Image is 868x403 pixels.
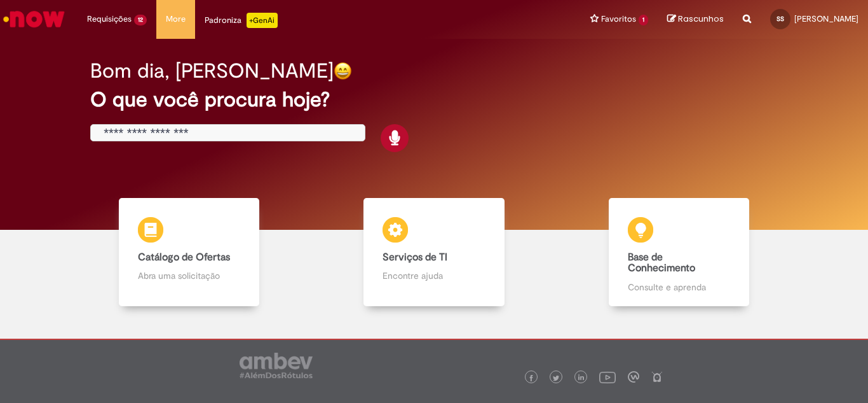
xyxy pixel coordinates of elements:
[628,281,731,293] p: Consulte e aprenda
[247,13,278,28] p: +GenAi
[557,198,801,306] a: Base de Conhecimento Consulte e aprenda
[311,198,556,306] a: Serviços de TI Encontre ajuda
[90,60,334,82] h2: Bom dia, [PERSON_NAME]
[651,371,663,383] img: logo_footer_naosei.png
[599,369,616,385] img: logo_footer_youtube.png
[166,13,186,25] span: More
[601,13,636,25] span: Favoritos
[383,251,447,264] b: Serviços de TI
[553,375,559,381] img: logo_footer_twitter.png
[87,13,132,25] span: Requisições
[334,62,352,80] img: happy-face.png
[776,15,784,23] span: SS
[383,269,485,282] p: Encontre ajuda
[628,251,695,275] b: Base de Conhecimento
[794,13,858,24] span: [PERSON_NAME]
[639,15,648,25] span: 1
[240,353,313,378] img: logo_footer_ambev_rotulo_gray.png
[138,269,241,282] p: Abra uma solicitação
[67,198,311,306] a: Catálogo de Ofertas Abra uma solicitação
[90,88,778,111] h2: O que você procura hoje?
[678,13,724,25] span: Rascunhos
[628,371,639,383] img: logo_footer_workplace.png
[528,375,534,381] img: logo_footer_facebook.png
[578,374,585,382] img: logo_footer_linkedin.png
[134,15,147,25] span: 12
[138,251,230,264] b: Catálogo de Ofertas
[205,13,278,28] div: Padroniza
[1,6,67,32] img: ServiceNow
[667,13,724,25] a: Rascunhos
